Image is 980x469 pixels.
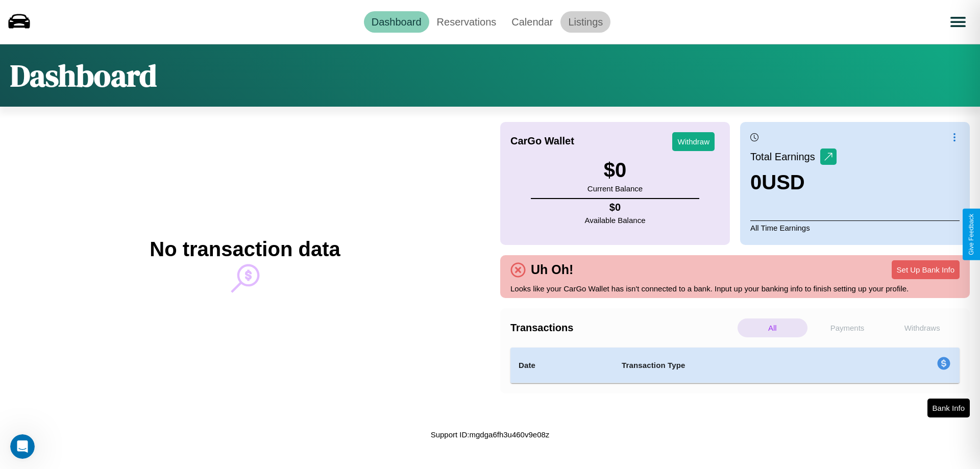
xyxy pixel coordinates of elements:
h4: Transactions [510,322,735,334]
p: Total Earnings [750,147,820,166]
h3: $ 0 [587,159,643,182]
a: Reservations [429,11,504,33]
h4: Date [519,359,605,372]
p: Withdraws [887,318,957,337]
h4: Transaction Type [622,359,853,372]
button: Set Up Bank Info [892,260,960,279]
p: Current Balance [587,182,643,195]
p: Payments [813,318,883,337]
p: Available Balance [585,213,646,227]
button: Open menu [944,8,972,36]
p: All Time Earnings [750,220,960,235]
h2: No transaction data [150,238,340,261]
h4: CarGo Wallet [510,135,574,147]
button: Bank Info [927,399,970,417]
iframe: Intercom live chat [10,434,35,459]
table: simple table [510,348,960,383]
div: Give Feedback [968,214,975,255]
p: All [738,318,807,337]
p: Support ID: mgdga6fh3u460v9e08z [431,428,550,441]
button: Withdraw [672,132,715,151]
h1: Dashboard [10,55,157,96]
a: Listings [560,11,610,33]
h4: Uh Oh! [526,262,578,277]
p: Looks like your CarGo Wallet has isn't connected to a bank. Input up your banking info to finish ... [510,282,960,295]
h4: $ 0 [585,202,646,213]
a: Calendar [504,11,560,33]
h3: 0 USD [750,171,837,194]
a: Dashboard [364,11,429,33]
